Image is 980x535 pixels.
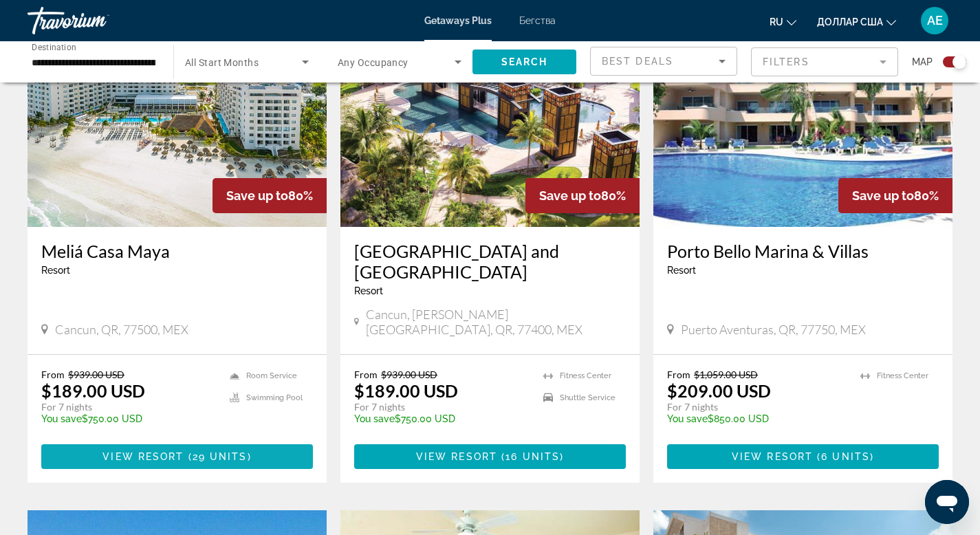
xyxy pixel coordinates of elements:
button: Меню пользователя [917,6,952,35]
span: From [667,369,690,380]
p: $189.00 USD [354,380,458,401]
p: $750.00 USD [41,413,216,424]
span: Puerto Aventuras, QR, 77750, MEX [681,322,866,337]
a: Meliá Casa Maya [41,241,313,261]
span: Best Deals [602,56,673,67]
a: Бегства [519,15,556,26]
p: $189.00 USD [41,380,145,401]
span: Save up to [539,188,601,203]
span: 16 units [505,451,560,462]
p: $209.00 USD [667,380,771,401]
span: 29 units [193,451,248,462]
span: Shuttle Service [560,393,616,402]
span: $939.00 USD [381,369,437,380]
span: $1,059.00 USD [694,369,758,380]
a: Getaways Plus [424,15,492,26]
button: Изменить язык [770,12,796,32]
span: From [41,369,65,380]
img: ii_pbm1.jpg [653,7,952,227]
span: 6 units [821,451,870,462]
span: ( ) [813,451,874,462]
p: $850.00 USD [667,413,847,424]
span: Destination [32,42,76,52]
span: Resort [667,265,696,276]
span: Resort [354,285,383,296]
span: Fitness Center [560,371,611,380]
span: Map [912,52,933,72]
p: $750.00 USD [354,413,530,424]
span: Room Service [246,371,297,380]
a: [GEOGRAPHIC_DATA] and [GEOGRAPHIC_DATA] [354,241,626,282]
span: Save up to [852,188,914,203]
div: 80% [525,178,640,213]
span: ( ) [497,451,564,462]
button: Изменить валюту [817,12,896,32]
mat-select: Sort by [602,53,726,69]
span: Search [501,56,548,67]
button: View Resort(16 units) [354,444,626,469]
button: Search [472,50,576,74]
span: Swimming Pool [246,393,303,402]
iframe: Кнопка запуска окна обмена сообщениями [925,480,969,524]
div: 80% [838,178,952,213]
button: View Resort(29 units) [41,444,313,469]
button: View Resort(6 units) [667,444,939,469]
span: You save [667,413,708,424]
font: АЕ [927,13,943,28]
font: доллар США [817,17,883,28]
img: ii_ccm1.jpg [28,7,327,227]
span: View Resort [732,451,813,462]
span: View Resort [416,451,497,462]
span: $939.00 USD [68,369,124,380]
a: Porto Bello Marina & Villas [667,241,939,261]
span: Resort [41,265,70,276]
a: Травориум [28,3,165,39]
div: 80% [213,178,327,213]
span: All Start Months [185,57,259,68]
p: For 7 nights [41,401,216,413]
span: Cancun, QR, 77500, MEX [55,322,188,337]
font: ru [770,17,783,28]
span: Cancun, [PERSON_NAME][GEOGRAPHIC_DATA], QR, 77400, MEX [366,307,626,337]
span: View Resort [102,451,184,462]
p: For 7 nights [354,401,530,413]
span: You save [354,413,395,424]
span: You save [41,413,82,424]
span: Fitness Center [877,371,928,380]
span: ( ) [184,451,251,462]
span: Any Occupancy [338,57,409,68]
button: Filter [751,47,898,77]
p: For 7 nights [667,401,847,413]
span: Save up to [226,188,288,203]
span: From [354,369,378,380]
img: ii_vgr1.jpg [340,7,640,227]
